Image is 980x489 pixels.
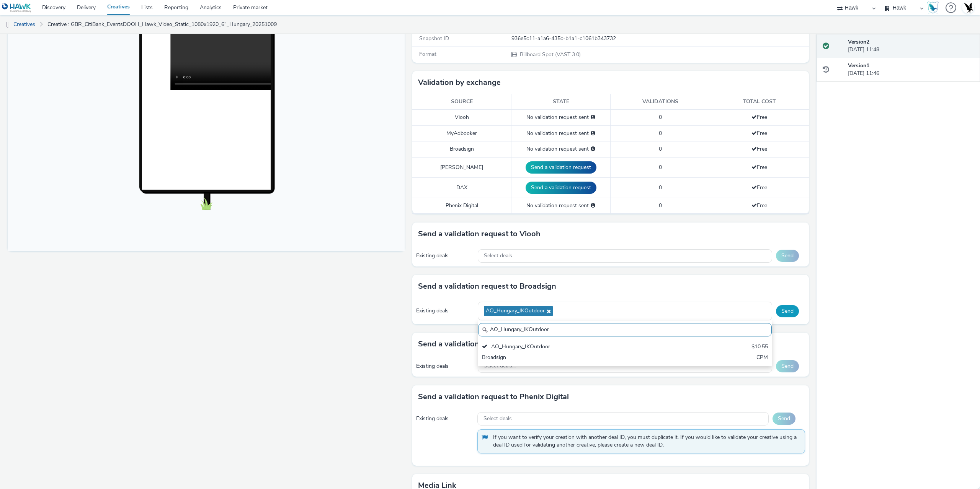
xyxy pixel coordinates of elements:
span: Select deals... [484,253,516,259]
span: 0 [659,202,662,209]
div: 936e5c11-a1a6-435c-b1a1-c1061b343732 [511,35,808,42]
img: Account UK [962,2,974,13]
div: Please select a deal below and click on Send to send a validation request to Broadsign. [591,145,595,153]
img: undefined Logo [2,3,31,13]
strong: Version 2 [848,38,869,45]
div: Please select a deal below and click on Send to send a validation request to MyAdbooker. [591,130,595,137]
td: MyAdbooker [412,125,511,141]
a: Creative : GBR_CitiBank_EventsDOOH_Hawk_Video_Static_1080x1920_6"_Hungary_20251009 [44,15,281,34]
th: Validations [611,94,710,110]
h3: Send a validation request to Phenix Digital [418,391,569,403]
div: No validation request sent [515,130,606,137]
div: [DATE] 11:46 [848,62,974,78]
th: Source [412,94,511,110]
span: Free [751,202,767,209]
span: Free [751,114,767,121]
div: No validation request sent [515,145,606,153]
img: Hawk Academy [927,2,939,14]
span: 0 [659,145,662,153]
div: Please select a deal below and click on Send to send a validation request to Viooh. [591,114,595,121]
span: Free [751,130,767,137]
div: Broadsign [482,354,671,362]
div: No validation request sent [515,114,606,121]
div: [DATE] 11:48 [848,38,974,54]
a: Hawk Academy [927,2,942,14]
img: dooh [4,21,11,29]
div: Existing deals [416,415,474,422]
button: Send [773,413,795,425]
div: AO_Hungary_IKOutdoor [482,343,671,352]
h3: Send a validation request to MyAdbooker [418,338,566,350]
div: Please select a deal below and click on Send to send a validation request to Phenix Digital. [591,202,595,210]
h3: Send a validation request to Broadsign [418,281,556,292]
button: Send [776,305,799,317]
h3: Send a validation request to Viooh [418,228,541,240]
span: Snapshot ID [419,35,449,42]
th: Total cost [710,94,809,110]
input: Search...... [478,323,772,336]
td: Phenix Digital [412,198,511,213]
div: No validation request sent [515,202,606,210]
span: 0 [659,114,662,121]
span: AO_Hungary_IKOutdoor [486,308,545,314]
div: $10.55 [751,343,768,352]
span: 0 [659,130,662,137]
span: Format [419,50,436,58]
span: 0 [659,184,662,191]
button: Send [776,250,799,262]
span: If you want to verify your creation with another deal ID, you must duplicate it. If you would lik... [493,434,797,449]
td: Broadsign [412,141,511,157]
span: Free [751,164,767,171]
span: Free [751,145,767,153]
div: Existing deals [416,362,474,370]
th: State [511,94,611,110]
div: CPM [756,354,768,362]
h3: Validation by exchange [418,77,501,88]
div: Existing deals [416,307,474,315]
button: Send [776,360,799,372]
button: Send a validation request [526,182,596,194]
strong: Version 1 [848,62,869,69]
button: Send a validation request [526,161,596,174]
td: [PERSON_NAME] [412,157,511,177]
span: Billboard Spot (VAST 3.0) [519,51,581,58]
div: Existing deals [416,252,474,260]
span: Free [751,184,767,191]
span: Select deals... [483,416,515,422]
span: 0 [659,164,662,171]
td: Viooh [412,110,511,125]
td: DAX [412,177,511,198]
